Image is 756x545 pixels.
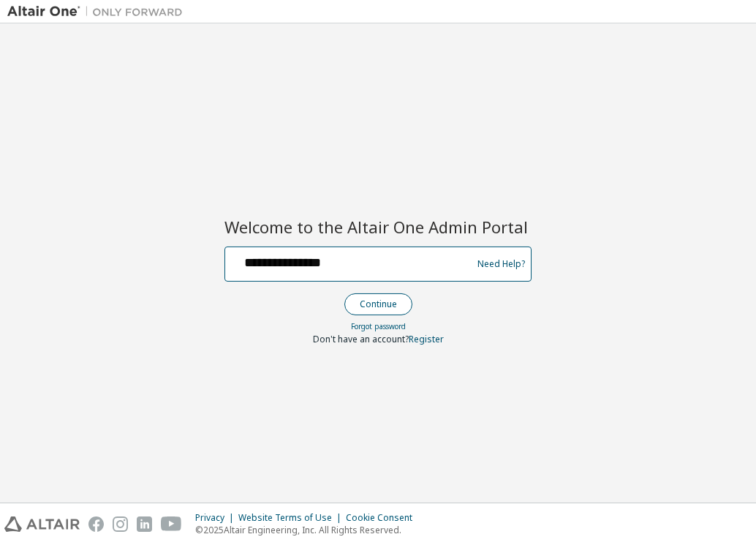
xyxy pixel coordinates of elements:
[195,512,238,524] div: Privacy
[477,263,525,264] a: Need Help?
[113,516,128,532] img: instagram.svg
[224,217,532,237] h2: Welcome to the Altair One Admin Portal
[7,4,190,19] img: Altair One
[351,321,406,331] a: Forgot password
[161,516,182,532] img: youtube.svg
[346,512,421,524] div: Cookie Consent
[4,516,80,532] img: altair_logo.svg
[313,333,409,345] span: Don't have an account?
[88,516,104,532] img: facebook.svg
[238,512,346,524] div: Website Terms of Use
[195,524,421,536] p: © 2025 Altair Engineering, Inc. All Rights Reserved.
[344,293,412,315] button: Continue
[409,333,444,345] a: Register
[137,516,152,532] img: linkedin.svg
